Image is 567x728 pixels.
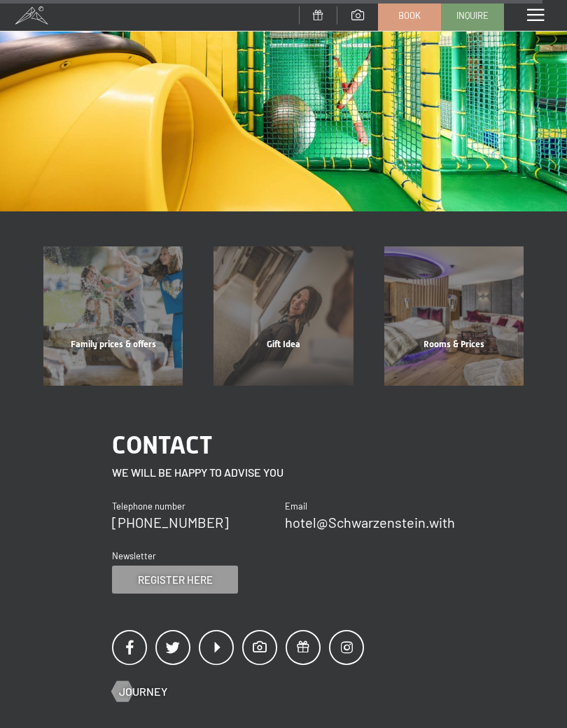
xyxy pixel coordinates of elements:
span: Gift Idea [267,339,300,349]
font: Schwarzenstein. [328,514,429,531]
span: We will be happy to advise you [112,465,283,479]
a: hotel@Schwarzenstein.with [285,514,455,531]
span: Family prices & offers [71,339,156,349]
a: A family hotel in South Tyrol to fall in love with Gift Idea [198,246,368,386]
span: Email [285,500,307,512]
span: Inquire [456,9,489,22]
span: Journey [119,684,167,699]
span: Telephone number [112,500,185,512]
span: Register here [138,573,213,587]
a: A family hotel in South Tyrol to fall in love with Family prices & offers [28,246,198,386]
font: hotel@ [285,514,328,531]
a: [PHONE_NUMBER] [112,514,229,531]
font: with [429,514,455,531]
a: Book [379,1,440,30]
span: Contact [112,430,212,459]
a: A family hotel in South Tyrol to fall in love with Rooms & Prices [369,246,539,386]
span: Book [398,9,421,22]
span: Newsletter [112,550,156,561]
a: Journey [112,684,167,699]
a: Inquire [442,1,503,30]
span: Rooms & Prices [423,339,484,349]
